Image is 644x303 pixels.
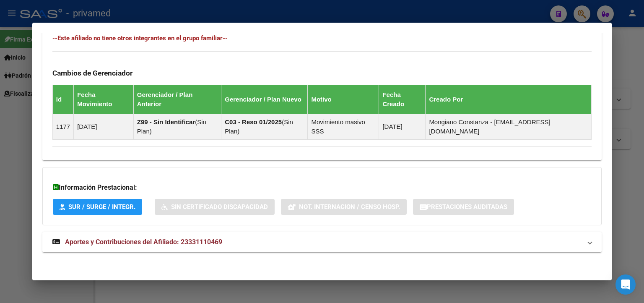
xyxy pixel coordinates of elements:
h3: Información Prestacional: [53,183,591,193]
th: Gerenciador / Plan Anterior [133,85,221,114]
td: Movimiento masivo SSS [308,114,379,140]
button: Sin Certificado Discapacidad [155,199,275,214]
th: Fecha Creado [379,85,426,114]
h4: --Este afiliado no tiene otros integrantes en el grupo familiar-- [52,34,592,43]
td: [DATE] [74,114,134,140]
th: Fecha Movimiento [74,85,134,114]
mat-expansion-panel-header: Aportes y Contribuciones del Afiliado: 23331110469 [42,232,602,252]
span: Prestaciones Auditadas [427,204,507,211]
span: Not. Internacion / Censo Hosp. [299,204,400,211]
button: Not. Internacion / Censo Hosp. [281,199,407,214]
td: ( ) [133,114,221,140]
button: SUR / SURGE / INTEGR. [53,199,142,214]
span: Aportes y Contribuciones del Afiliado: 23331110469 [65,238,222,246]
th: Motivo [308,85,379,114]
span: SUR / SURGE / INTEGR. [68,204,135,211]
th: Id [52,85,73,114]
strong: Z99 - Sin Identificar [137,118,195,125]
td: [DATE] [379,114,426,140]
th: Creado Por [426,85,592,114]
h3: Cambios de Gerenciador [52,68,592,78]
td: ( ) [221,114,308,140]
button: Prestaciones Auditadas [413,199,514,214]
td: Mongiano Constanza - [EMAIL_ADDRESS][DOMAIN_NAME] [426,114,592,140]
div: Open Intercom Messenger [615,274,636,295]
td: 1177 [52,114,73,140]
span: Sin Certificado Discapacidad [171,204,268,211]
th: Gerenciador / Plan Nuevo [221,85,308,114]
strong: C03 - Reso 01/2025 [225,118,282,125]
